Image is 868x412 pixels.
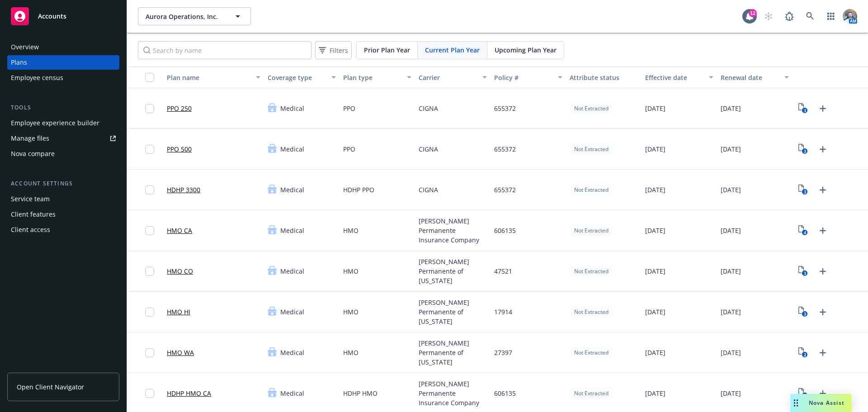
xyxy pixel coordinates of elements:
span: PPO [343,144,355,154]
span: [DATE] [645,226,665,235]
input: Select all [145,73,154,82]
span: HMO [343,226,359,235]
span: 27397 [494,348,512,357]
button: Nova Assist [790,394,852,412]
input: Toggle Row Selected [145,348,154,357]
div: Not Extracted [570,103,613,114]
a: HMO CO [167,266,193,276]
div: Not Extracted [570,388,613,399]
a: Manage files [7,131,119,146]
input: Toggle Row Selected [145,389,154,398]
a: Upload Plan Documents [816,346,830,360]
img: photo [843,9,857,24]
div: Attribute status [570,73,638,82]
input: Toggle Row Selected [145,104,154,113]
a: HDHP HMO CA [167,388,211,398]
button: Carrier [415,66,491,88]
div: Not Extracted [570,225,613,236]
div: Employee census [11,71,63,85]
span: [DATE] [645,185,665,194]
span: [DATE] [721,348,741,357]
div: Effective date [645,73,703,82]
a: Upload Plan Documents [816,101,830,116]
div: Plan name [167,73,250,82]
text: 4 [804,230,806,236]
span: [DATE] [721,144,741,154]
div: 12 [749,9,757,17]
button: Plan type [340,66,415,88]
span: [PERSON_NAME] Permanente of [US_STATE] [419,257,487,285]
a: View Plan Documents [796,142,811,156]
div: Manage files [11,131,49,146]
div: Not Extracted [570,306,613,317]
span: Filters [330,46,348,55]
span: [PERSON_NAME] Permanente Insurance Company [419,379,487,407]
button: Coverage type [264,66,340,88]
span: [DATE] [721,266,741,276]
div: Plan type [343,73,401,82]
div: Drag to move [790,394,802,412]
span: [DATE] [721,307,741,317]
a: Nova compare [7,147,119,161]
span: Medical [280,266,304,276]
span: HMO [343,348,359,357]
div: Carrier [419,73,477,82]
a: Search [801,7,819,25]
span: Medical [280,104,304,113]
span: CIGNA [419,104,438,113]
a: Upload Plan Documents [816,223,830,238]
span: 655372 [494,144,516,154]
text: 2 [804,352,806,358]
div: Client access [11,223,50,237]
span: HMO [343,266,359,276]
div: Not Extracted [570,347,613,358]
span: Nova Assist [809,399,844,407]
span: Current Plan Year [425,45,480,55]
span: [DATE] [645,388,665,398]
text: 3 [804,189,806,195]
span: 47521 [494,266,512,276]
a: Client features [7,207,119,222]
button: Renewal date [717,66,793,88]
a: Upload Plan Documents [816,264,830,279]
input: Search by name [138,41,311,59]
button: Effective date [642,66,717,88]
span: [PERSON_NAME] Permanente of [US_STATE] [419,298,487,326]
a: View Plan Documents [796,264,811,279]
span: [PERSON_NAME] Permanente Insurance Company [419,216,487,245]
a: Upload Plan Documents [816,305,830,319]
div: Employee experience builder [11,116,99,130]
span: Medical [280,348,304,357]
span: Aurora Operations, Inc. [146,12,224,21]
span: 606135 [494,388,516,398]
a: View Plan Documents [796,183,811,197]
span: HDHP PPO [343,185,374,194]
span: HMO [343,307,359,317]
span: 655372 [494,104,516,113]
a: HDHP 3300 [167,185,200,194]
span: Filters [317,44,350,57]
a: Service team [7,192,119,206]
a: Start snowing [759,7,778,25]
span: [DATE] [645,144,665,154]
text: 3 [804,108,806,114]
span: [DATE] [645,266,665,276]
a: HMO CA [167,226,192,235]
div: Renewal date [721,73,779,82]
div: Client features [11,207,56,222]
span: Medical [280,185,304,194]
span: Medical [280,307,304,317]
div: Account settings [7,179,119,188]
div: Not Extracted [570,265,613,277]
span: Prior Plan Year [364,45,410,55]
a: Report a Bug [780,7,798,25]
input: Toggle Row Selected [145,308,154,317]
span: [DATE] [645,307,665,317]
div: Not Extracted [570,143,613,155]
span: 17914 [494,307,512,317]
span: Medical [280,226,304,235]
span: [DATE] [721,104,741,113]
div: Overview [11,40,39,54]
a: View Plan Documents [796,101,811,116]
a: View Plan Documents [796,305,811,319]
